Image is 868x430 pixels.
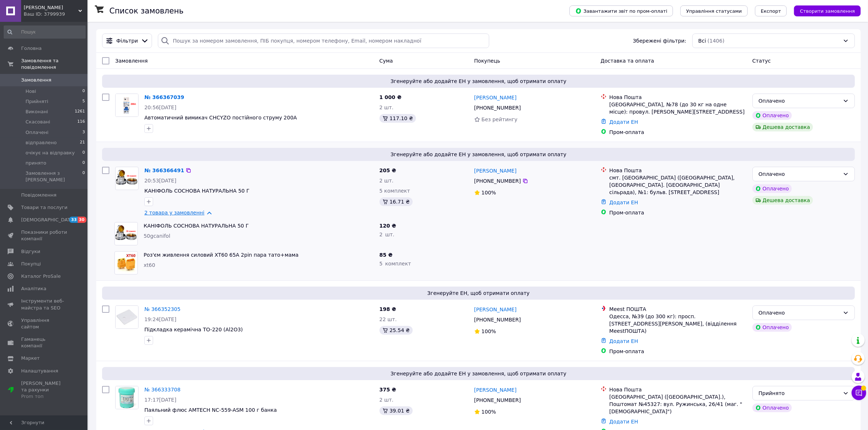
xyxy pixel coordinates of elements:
a: Роз'єм живлення силовий XT60 65А 2pin пара тато+мама [144,252,299,258]
span: 1 000 ₴ [379,94,402,100]
img: Фото товару [115,253,137,272]
span: 22 шт. [379,316,397,322]
span: Товари та послуги [21,204,67,211]
div: Оплачено [759,309,840,317]
div: Нова Пошта [610,94,747,101]
span: [PERSON_NAME] та рахунки [21,380,67,400]
a: Автоматичний вимикач CHCYZO постійного струму 200A [144,115,297,121]
img: Фото товару [115,224,137,244]
div: 117.10 ₴ [379,114,416,123]
span: Показники роботи компанії [21,229,67,242]
a: [PERSON_NAME] [474,94,517,101]
span: (1406) [708,38,725,44]
span: Налаштування [21,368,58,374]
span: 205 ₴ [379,167,396,173]
div: Оплачено [752,323,792,332]
input: Пошук за номером замовлення, ПІБ покупця, номером телефону, Email, номером накладної [158,33,489,48]
span: 19:24[DATE] [144,316,176,322]
a: Фото товару [115,386,139,409]
a: Фото товару [115,167,139,190]
div: Пром-оплата [610,129,747,136]
span: 33 [69,217,78,223]
a: Додати ЕН [610,419,638,425]
span: 0 [82,88,85,95]
span: Всі [698,37,706,44]
span: Замовлення [21,77,51,83]
a: Додати ЕН [610,338,638,344]
span: Без рейтингу [482,117,518,122]
button: Експорт [755,5,787,16]
span: [DEMOGRAPHIC_DATA] [21,217,75,223]
span: Управління сайтом [21,317,67,330]
span: Замовлення з [PERSON_NAME] [26,170,82,183]
span: ФОП Ковальчук Віталій Анатолійович [24,4,78,11]
span: 100% [482,409,496,415]
button: Завантажити звіт по пром-оплаті [569,5,673,16]
div: Meest ПОШТА [610,305,747,313]
span: 30 [78,217,86,223]
span: 0 [82,170,85,183]
span: Фільтри [116,37,138,44]
span: 5 [82,98,85,105]
div: [GEOGRAPHIC_DATA], №78 (до 30 кг на одне місце): провул. [PERSON_NAME][STREET_ADDRESS] [610,101,747,115]
div: Дешева доставка [752,123,813,131]
input: Пошук [4,25,86,39]
span: 1261 [75,109,85,115]
span: 198 ₴ [379,306,396,312]
button: Управління статусами [680,5,748,16]
div: смт. [GEOGRAPHIC_DATA] ([GEOGRAPHIC_DATA], [GEOGRAPHIC_DATA]. [GEOGRAPHIC_DATA] сільрада), №1: бу... [610,174,747,196]
button: Чат з покупцем [852,386,866,400]
div: Оплачено [752,111,792,120]
span: 50gcanifol [144,233,170,239]
a: № 366366491 [144,167,184,173]
div: 39.01 ₴ [379,406,413,415]
span: 85 ₴ [379,252,393,258]
span: Нові [26,88,36,95]
span: Згенеруйте або додайте ЕН у замовлення, щоб отримати оплату [105,151,852,158]
button: Створити замовлення [794,5,861,16]
img: Фото товару [116,94,138,117]
div: Прийнято [759,389,840,397]
span: [PHONE_NUMBER] [474,397,521,403]
div: [GEOGRAPHIC_DATA] ([GEOGRAPHIC_DATA].), Поштомат №45327: вул. Ружинська, 26/41 (маг. "[DEMOGRAPHI... [610,393,747,415]
span: 3 [82,129,85,136]
span: 2 шт. [379,178,394,184]
span: 100% [482,190,496,196]
span: Інструменти веб-майстра та SEO [21,298,67,311]
a: Паяльний флюс AMTECH NC-559-ASM 100 г банка [144,407,277,413]
a: КАНІФОЛЬ СОСНОВА НАТУРАЛЬНА 50 Г [144,188,249,194]
a: Створити замовлення [787,8,861,13]
span: Cума [379,58,393,64]
span: Гаманець компанії [21,336,67,349]
a: № 366352305 [144,306,180,312]
div: Оплачено [759,170,840,178]
span: Відгуки [21,248,40,255]
div: Оплачено [752,184,792,193]
span: Каталог ProSale [21,273,61,280]
span: Виконані [26,109,48,115]
span: Прийняті [26,98,48,105]
span: Замовлення та повідомлення [21,58,87,71]
a: [PERSON_NAME] [474,386,517,394]
span: 100% [482,328,496,334]
span: Згенеруйте або додайте ЕН у замовлення, щоб отримати оплату [105,370,852,377]
a: Фото товару [115,305,139,329]
a: 2 товара у замовленні [144,210,205,216]
span: [PHONE_NUMBER] [474,178,521,184]
span: Підкладка керамічна TO-220 (Al2O3) [144,327,243,332]
span: Повідомлення [21,192,57,198]
span: Головна [21,45,42,52]
span: 0 [82,150,85,156]
a: [PERSON_NAME] [474,306,517,313]
img: Фото товару [116,386,138,409]
span: xt60 [144,262,155,268]
span: Оплачені [26,129,48,136]
span: 0 [82,160,85,166]
div: Prom топ [21,393,67,400]
span: Згенеруйте або додайте ЕН у замовлення, щоб отримати оплату [105,78,852,85]
h1: Список замовлень [109,7,183,15]
div: Дешева доставка [752,196,813,205]
div: 25.54 ₴ [379,326,413,335]
span: Аналітика [21,285,46,292]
